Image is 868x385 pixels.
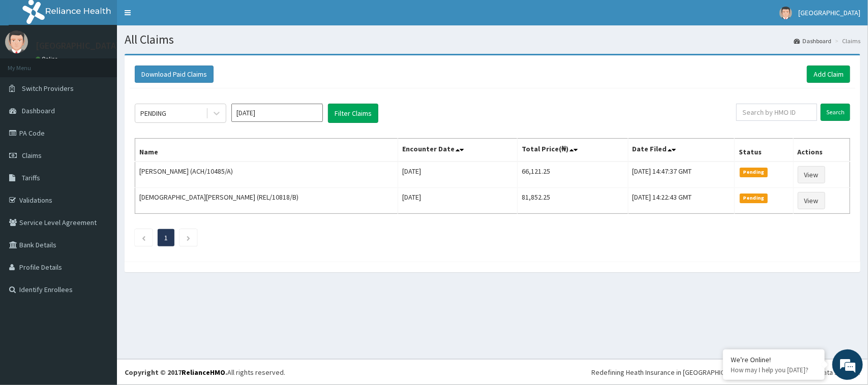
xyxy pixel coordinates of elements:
[22,84,74,93] span: Switch Providers
[798,192,825,209] a: View
[517,188,628,214] td: 81,852.25
[793,139,850,162] th: Actions
[780,7,792,19] img: User Image
[794,37,831,45] a: Dashboard
[182,368,225,377] a: RelianceHMO
[141,233,146,242] a: Previous page
[398,139,517,162] th: Encounter Date
[517,139,628,162] th: Total Price(₦)
[140,108,166,118] div: PENDING
[628,188,735,214] td: [DATE] 14:22:43 GMT
[186,233,191,242] a: Next page
[59,128,140,231] span: We're online!
[125,33,860,46] h1: All Claims
[164,233,168,242] a: Page 1 is your current page
[36,55,60,62] a: Online
[5,277,194,313] textarea: Type your message and hit 'Enter'
[135,66,214,83] button: Download Paid Claims
[135,162,398,188] td: [PERSON_NAME] (ACH/10485/A)
[167,5,191,29] div: Minimize live chat window
[117,359,868,385] footer: All rights reserved.
[517,162,628,188] td: 66,121.25
[22,151,42,160] span: Claims
[231,104,323,122] input: Select Month and Year
[398,188,517,214] td: [DATE]
[591,367,860,377] div: Redefining Heath Insurance in [GEOGRAPHIC_DATA] using Telemedicine and Data Science!
[22,173,40,182] span: Tariffs
[628,162,735,188] td: [DATE] 14:47:37 GMT
[36,41,119,50] p: [GEOGRAPHIC_DATA]
[735,139,793,162] th: Status
[731,355,817,364] div: We're Online!
[740,168,768,177] span: Pending
[807,66,850,83] a: Add Claim
[798,166,825,183] a: View
[628,139,735,162] th: Date Filed
[125,368,227,377] strong: Copyright © 2017 .
[740,194,768,203] span: Pending
[328,104,378,123] button: Filter Claims
[19,51,41,76] img: d_794563401_company_1708531726252_794563401
[53,57,171,70] div: Chat with us now
[832,37,860,45] li: Claims
[135,188,398,214] td: [DEMOGRAPHIC_DATA][PERSON_NAME] (REL/10818/B)
[398,162,517,188] td: [DATE]
[731,366,817,374] p: How may I help you today?
[22,106,55,115] span: Dashboard
[798,8,860,17] span: [GEOGRAPHIC_DATA]
[736,104,817,121] input: Search by HMO ID
[135,139,398,162] th: Name
[821,104,850,121] input: Search
[5,30,28,53] img: User Image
